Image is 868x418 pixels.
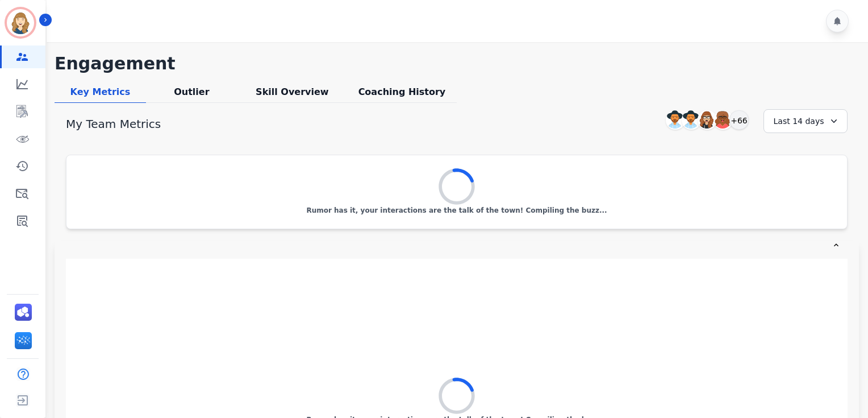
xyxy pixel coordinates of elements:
div: Skill Overview [237,85,347,103]
img: Bordered avatar [7,9,34,36]
p: Rumor has it, your interactions are the talk of the town! Compiling the buzz... [306,206,607,215]
div: Last 14 days [763,109,848,133]
div: Coaching History [347,85,457,103]
h1: Engagement [55,53,859,74]
div: Outlier [146,85,237,103]
h1: My Team Metrics [66,116,161,132]
div: Key Metrics [55,85,146,103]
div: +66 [729,110,749,130]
